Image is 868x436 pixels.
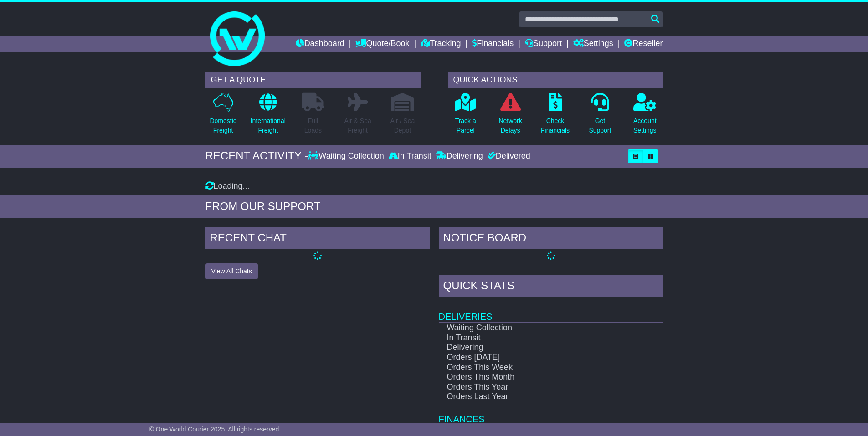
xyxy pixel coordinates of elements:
[205,72,421,88] div: GET A QUOTE
[439,299,663,323] td: Deliveries
[250,92,286,140] a: InternationalFreight
[498,92,522,140] a: NetworkDelays
[439,363,631,373] td: Orders This Week
[344,116,371,135] p: Air & Sea Freight
[573,36,613,52] a: Settings
[540,92,570,140] a: CheckFinancials
[439,402,663,425] td: Finances
[589,116,611,135] p: Get Support
[485,151,530,161] div: Delivered
[205,227,430,251] div: RECENT CHAT
[439,343,631,353] td: Delivering
[624,36,663,52] a: Reseller
[421,36,461,52] a: Tracking
[498,116,522,135] p: Network Delays
[205,181,663,191] div: Loading...
[525,36,562,52] a: Support
[448,72,663,88] div: QUICK ACTIONS
[308,151,386,161] div: Waiting Collection
[390,116,415,135] p: Air / Sea Depot
[210,116,236,135] p: Domestic Freight
[439,275,663,299] div: Quick Stats
[355,36,409,52] a: Quote/Book
[439,333,631,343] td: In Transit
[633,92,657,140] a: AccountSettings
[205,263,258,279] button: View All Chats
[439,372,631,382] td: Orders This Month
[302,116,324,135] p: Full Loads
[209,92,236,140] a: DomesticFreight
[434,151,485,161] div: Delivering
[439,382,631,392] td: Orders This Year
[439,353,631,363] td: Orders [DATE]
[386,151,434,161] div: In Transit
[439,323,631,333] td: Waiting Collection
[472,36,514,52] a: Financials
[633,116,657,135] p: Account Settings
[205,200,663,213] div: FROM OUR SUPPORT
[455,116,476,135] p: Track a Parcel
[296,36,344,52] a: Dashboard
[251,116,286,135] p: International Freight
[455,92,477,140] a: Track aParcel
[149,426,281,433] span: © One World Courier 2025. All rights reserved.
[588,92,611,140] a: GetSupport
[439,392,631,402] td: Orders Last Year
[439,227,663,251] div: NOTICE BOARD
[541,116,570,135] p: Check Financials
[205,149,308,163] div: RECENT ACTIVITY -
